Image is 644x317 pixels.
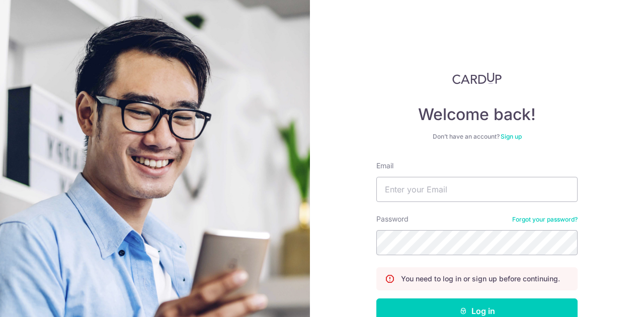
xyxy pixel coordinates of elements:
p: You need to log in or sign up before continuing. [401,274,560,284]
label: Email [376,161,393,171]
a: Sign up [501,133,522,140]
img: CardUp Logo [452,72,502,84]
label: Password [376,214,409,224]
h4: Welcome back! [376,104,578,125]
input: Enter your Email [376,177,578,202]
div: Don’t have an account? [376,133,578,141]
a: Forgot your password? [512,216,578,224]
